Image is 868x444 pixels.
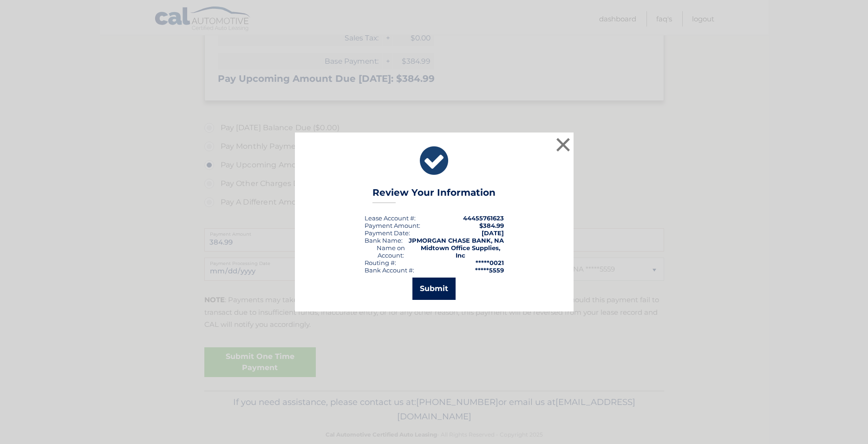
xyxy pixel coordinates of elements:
strong: JPMORGAN CHASE BANK, NA [409,237,504,244]
span: $384.99 [479,222,504,229]
strong: Midtown Office Supplies, Inc [421,244,500,259]
h3: Review Your Information [372,187,496,203]
button: Submit [412,278,456,300]
div: Bank Account #: [365,266,414,274]
div: Name on Account: [365,244,418,259]
span: [DATE] [482,229,504,237]
button: × [554,135,573,154]
strong: 44455761623 [463,214,504,222]
span: Payment Date [365,229,409,237]
div: Bank Name: [365,237,403,244]
div: Lease Account #: [365,214,416,222]
div: Routing #: [365,259,396,266]
div: : [365,229,410,237]
div: Payment Amount: [365,222,420,229]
